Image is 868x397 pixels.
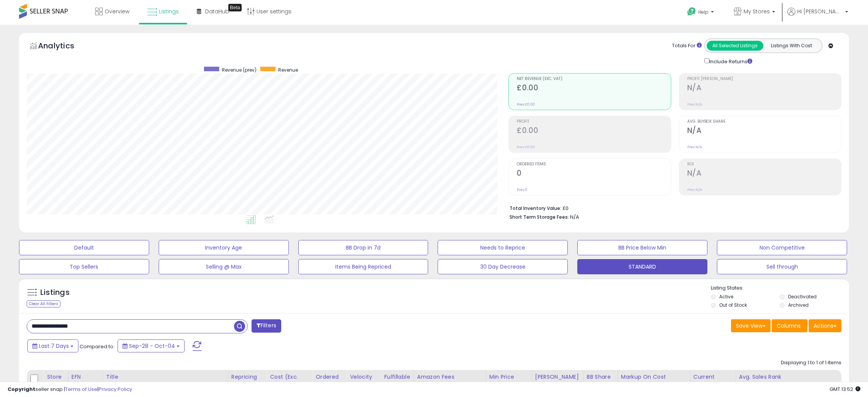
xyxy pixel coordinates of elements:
label: Archived [788,302,809,308]
div: Ordered Items [315,373,343,389]
div: Cost (Exc. VAT) [270,373,309,389]
span: Revenue (prev) [222,67,256,73]
small: Prev: N/A [687,145,702,149]
button: BB Drop in 7d [298,240,428,255]
span: N/A [570,213,579,221]
div: seller snap | | [8,386,132,393]
button: BB Price Below Min [577,240,707,255]
button: Filters [252,319,281,333]
h5: Listings [40,287,70,298]
span: ROI [687,162,841,166]
div: Include Returns [699,57,761,66]
small: Prev: £0.00 [517,145,535,149]
button: All Selected Listings [707,41,763,51]
h2: N/A [687,169,841,179]
a: Help [681,1,721,25]
b: Total Inventory Value: [510,205,561,211]
div: Repricing [231,373,264,381]
div: Markup on Cost [621,373,687,381]
button: Actions [809,319,841,332]
b: Short Term Storage Fees: [510,214,569,220]
div: Min Price [489,373,529,381]
span: Ordered Items [517,162,671,166]
button: Inventory Age [159,240,289,255]
label: Out of Stock [719,302,747,308]
div: Current Buybox Price [693,373,733,389]
span: Hi [PERSON_NAME] [797,8,843,15]
span: Columns [777,322,801,330]
button: Columns [772,319,807,332]
label: Deactivated [788,293,817,300]
span: Sep-28 - Oct-04 [129,342,175,350]
a: Terms of Use [65,386,97,393]
div: Velocity [350,373,377,381]
span: Revenue [278,67,298,73]
button: Non Competitive [717,240,847,255]
li: £0 [510,203,836,212]
div: EFN [72,373,100,381]
h2: N/A [687,83,841,94]
div: Clear All Filters [27,300,61,307]
strong: Copyright [8,386,35,393]
button: Save View [731,319,771,332]
button: 30 Day Decrease [438,259,568,274]
button: Listings With Cost [763,41,820,51]
i: Get Help [687,7,696,16]
button: Selling @ Max [159,259,289,274]
div: BB Share 24h. [587,373,615,389]
a: Privacy Policy [99,386,132,393]
div: Tooltip anchor [228,4,242,11]
h5: Analytics [38,40,89,53]
small: Prev: N/A [687,187,702,192]
span: 2025-10-12 13:52 GMT [830,386,860,393]
span: Avg. Buybox Share [687,120,841,124]
h2: N/A [687,126,841,136]
div: Avg. Sales Rank [739,373,852,381]
p: Listing States: [711,285,849,292]
span: My Stores [744,8,770,15]
button: STANDARD [577,259,707,274]
button: Default [19,240,149,255]
small: Prev: N/A [687,102,702,107]
small: Prev: 0 [517,187,527,192]
h2: £0.00 [517,126,671,136]
button: Items Being Repriced [298,259,428,274]
span: Overview [105,8,129,15]
div: Totals For [672,42,702,50]
span: Help [698,9,709,15]
span: DataHub [205,8,229,15]
span: Profit [PERSON_NAME] [687,77,841,81]
small: Amazon Fees. [417,381,422,388]
span: Profit [517,120,671,124]
button: Needs to Reprice [438,240,568,255]
div: [PERSON_NAME] [535,373,580,381]
button: Sep-28 - Oct-04 [118,339,185,352]
div: Amazon Fees [417,373,483,381]
div: Fulfillable Quantity [384,373,410,389]
div: Store Name [47,373,65,389]
div: Displaying 1 to 1 of 1 items [781,359,841,367]
small: Prev: £0.00 [517,102,535,107]
button: Last 7 Days [27,339,78,352]
h2: 0 [517,169,671,179]
a: Hi [PERSON_NAME] [787,8,848,25]
label: Active [719,293,733,300]
button: Top Sellers [19,259,149,274]
span: Listings [159,8,179,15]
span: Net Revenue (Exc. VAT) [517,77,671,81]
span: Compared to: [80,343,115,350]
div: Title [106,373,225,381]
button: Sell through [717,259,847,274]
h2: £0.00 [517,83,671,94]
span: Last 7 Days [39,342,69,350]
